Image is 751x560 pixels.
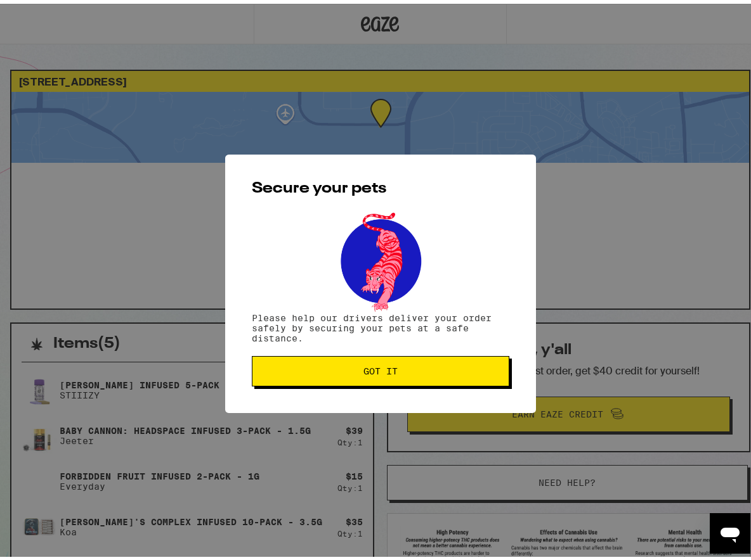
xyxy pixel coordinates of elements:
[252,352,509,383] button: Got it
[252,309,509,340] p: Please help our drivers deliver your order safely by securing your pets at a safe distance.
[363,363,398,372] span: Got it
[710,509,750,550] iframe: Button to launch messaging window
[329,205,433,309] img: pets
[252,177,509,193] h2: Secure your pets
